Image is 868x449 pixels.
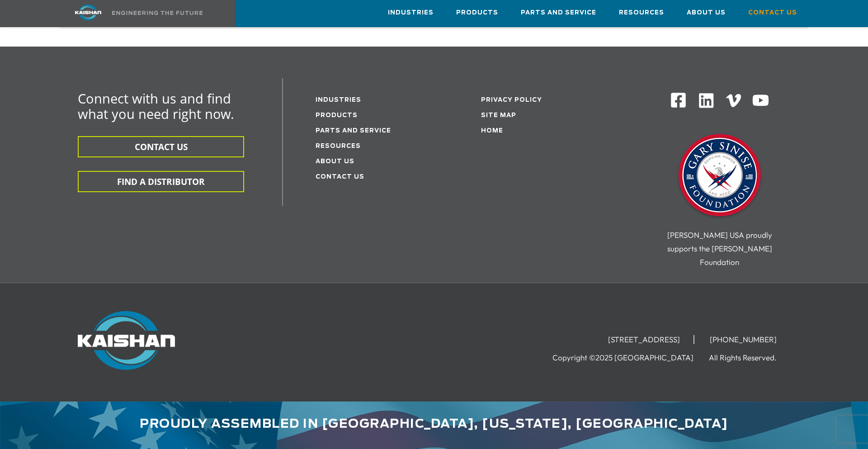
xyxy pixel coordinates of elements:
li: [PHONE_NUMBER] [696,335,790,344]
div: Proudly assembled in [GEOGRAPHIC_DATA], [US_STATE], [GEOGRAPHIC_DATA] [60,402,808,431]
li: All Rights Reserved. [709,353,790,362]
a: Products [316,113,358,118]
img: Facebook [670,92,687,109]
img: Linkedin [698,92,715,109]
span: [PERSON_NAME] USA proudly supports the [PERSON_NAME] Foundation [667,230,772,267]
span: Industries [388,8,434,18]
a: Privacy Policy [481,97,542,103]
button: CONTACT US [78,136,244,157]
a: Products [456,0,498,25]
li: Copyright ©2025 [GEOGRAPHIC_DATA] [552,353,707,362]
img: Vimeo [726,94,741,107]
a: Industries [388,0,434,25]
span: Connect with us and find what you need right now. [78,90,234,123]
a: Resources [619,0,664,25]
a: Home [481,128,503,134]
span: Parts and Service [521,8,596,18]
span: Resources [619,8,664,18]
button: FIND A DISTRIBUTOR [78,171,244,192]
a: Contact Us [748,0,797,25]
span: Contact Us [748,8,797,18]
a: Parts and Service [521,0,596,25]
img: kaishan logo [54,5,122,20]
img: Kaishan [78,311,175,370]
li: [STREET_ADDRESS] [594,335,694,344]
img: Gary Sinise Foundation [675,131,765,222]
span: About Us [687,8,726,18]
span: Products [456,8,498,18]
img: Youtube [752,92,769,109]
img: Engineering the future [112,11,203,15]
a: About Us [316,159,354,165]
a: Industries [316,97,361,103]
a: Parts and service [316,128,391,134]
a: About Us [687,0,726,25]
a: Site Map [481,113,516,118]
a: Resources [316,143,361,149]
a: Contact Us [316,174,364,180]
